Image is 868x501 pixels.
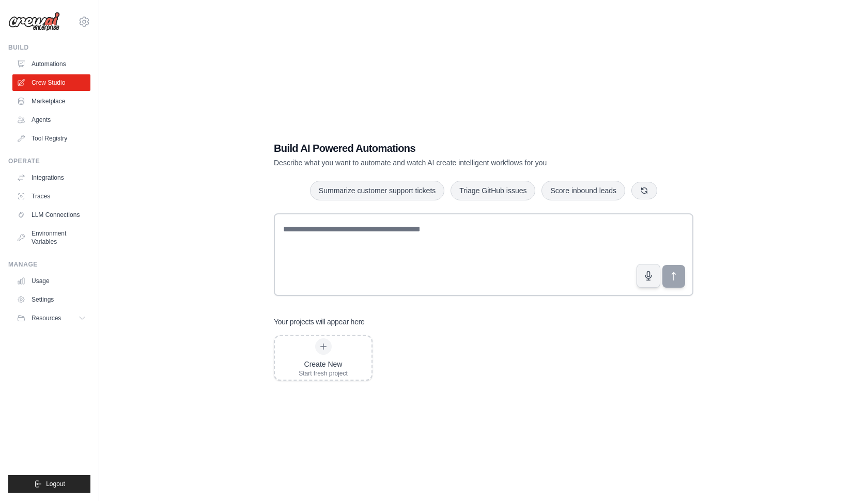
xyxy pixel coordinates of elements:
a: Integrations [12,169,90,186]
img: Logo [8,12,60,32]
button: Triage GitHub issues [451,181,535,200]
a: Settings [12,291,90,308]
button: Summarize customer support tickets [310,181,444,200]
h3: Your projects will appear here [274,317,365,327]
div: Manage [8,260,90,269]
p: Describe what you want to automate and watch AI create intelligent workflows for you [274,158,621,168]
span: Logout [46,480,65,488]
div: Start fresh project [299,369,348,378]
a: Environment Variables [12,225,90,250]
div: Build [8,43,90,52]
button: Get new suggestions [631,182,657,199]
a: Automations [12,56,90,72]
a: LLM Connections [12,207,90,223]
button: Resources [12,310,90,326]
a: Usage [12,273,90,289]
a: Tool Registry [12,130,90,147]
div: Operate [8,157,90,165]
div: Create New [299,359,348,369]
a: Crew Studio [12,74,90,91]
button: Logout [8,475,90,493]
h1: Build AI Powered Automations [274,141,621,155]
a: Traces [12,188,90,205]
button: Click to speak your automation idea [637,264,660,288]
button: Score inbound leads [541,181,625,200]
span: Resources [32,314,61,322]
a: Agents [12,112,90,128]
a: Marketplace [12,93,90,109]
